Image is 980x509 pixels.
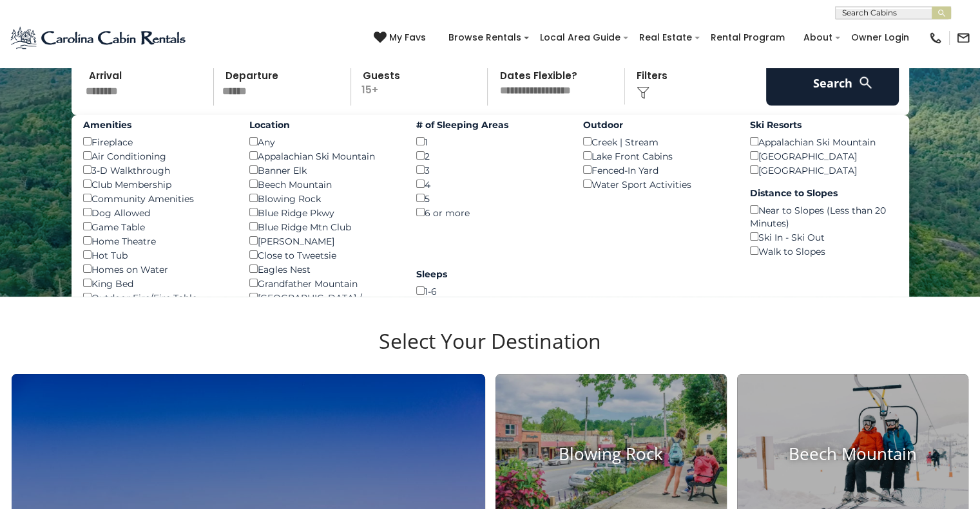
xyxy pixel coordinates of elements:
[249,163,397,177] div: Banner Elk
[416,268,564,281] label: Sleeps
[750,134,898,149] div: Appalachian Ski Mountain
[416,205,564,219] div: 6 or more
[750,244,898,258] div: Walk to Slopes
[249,149,397,163] div: Appalachian Ski Mountain
[533,28,627,48] a: Local Area Guide
[766,60,899,106] button: Search
[10,25,188,51] img: Blue-2.png
[495,443,727,463] h4: Blowing Rock
[416,118,564,131] label: # of Sleeping Areas
[83,262,231,276] div: Homes on Water
[416,163,564,177] div: 3
[858,75,874,91] img: search-regular-white.png
[374,31,429,45] a: My Favs
[249,205,397,219] div: Blue Ridge Pkwy
[750,187,898,199] label: Distance to Slopes
[750,149,898,163] div: [GEOGRAPHIC_DATA]
[83,191,231,205] div: Community Amenities
[83,219,231,234] div: Game Table
[83,248,231,262] div: Hot Tub
[83,276,231,290] div: King Bed
[416,134,564,149] div: 1
[83,177,231,191] div: Club Membership
[83,149,231,163] div: Air Conditioning
[416,191,564,205] div: 5
[637,86,649,99] img: filter--v1.png
[249,219,397,234] div: Blue Ridge Mtn Club
[583,118,731,131] label: Outdoor
[750,230,898,244] div: Ski In - Ski Out
[737,443,968,463] h4: Beech Mountain
[416,284,564,298] div: 1-6
[249,191,397,205] div: Blowing Rock
[249,248,397,262] div: Close to Tweetsie
[249,276,397,290] div: Grandfather Mountain
[249,118,397,131] label: Location
[633,28,698,48] a: Real Estate
[83,205,231,219] div: Dog Allowed
[750,163,898,177] div: [GEOGRAPHIC_DATA]
[583,149,731,163] div: Lake Front Cabins
[928,31,943,45] img: phone-regular-black.png
[797,28,839,48] a: About
[83,134,231,149] div: Fireplace
[389,31,426,44] span: My Favs
[845,28,916,48] a: Owner Login
[704,28,791,48] a: Rental Program
[583,163,731,177] div: Fenced-In Yard
[249,134,397,149] div: Any
[416,177,564,191] div: 4
[83,234,231,248] div: Home Theatre
[956,31,970,45] img: mail-regular-black.png
[583,177,731,191] div: Water Sport Activities
[750,118,898,131] label: Ski Resorts
[583,134,731,149] div: Creek | Stream
[249,262,397,276] div: Eagles Nest
[83,290,231,304] div: Outdoor Fire/Fire Table
[355,60,488,106] p: 15+
[442,28,528,48] a: Browse Rentals
[83,118,231,131] label: Amenities
[249,177,397,191] div: Beech Mountain
[249,234,397,248] div: [PERSON_NAME]
[750,203,898,230] div: Near to Slopes (Less than 20 Minutes)
[249,290,397,317] div: [GEOGRAPHIC_DATA] / [PERSON_NAME]
[416,149,564,163] div: 2
[10,329,970,374] h3: Select Your Destination
[83,163,231,177] div: 3-D Walkthrough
